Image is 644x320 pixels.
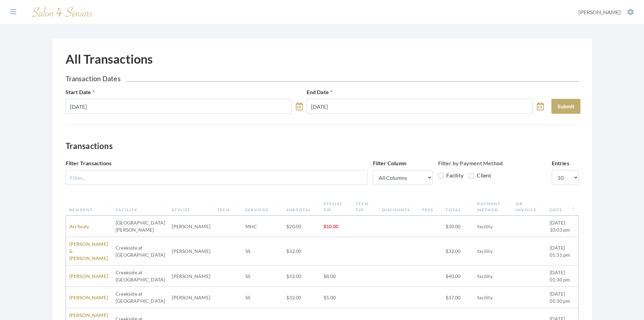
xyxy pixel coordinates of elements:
label: End Date [307,88,333,96]
h2: Transaction Dates [66,74,579,83]
a: [PERSON_NAME] [69,295,108,300]
th: Subtotal: activate to sort column ascending [283,198,320,216]
td: [DATE] 01:30 pm [546,287,578,308]
th: Tech Tip: activate to sort column ascending [352,198,378,216]
td: Creekside at [GEOGRAPHIC_DATA] [112,287,168,308]
h3: Transactions [66,141,579,151]
td: $20.00 [283,216,320,237]
img: Salon 4 Seniors [28,4,96,20]
th: Resident: activate to sort column ascending [66,198,113,216]
input: Select Date [307,99,533,114]
td: $32.00 [442,237,474,265]
label: Client [469,171,491,179]
td: SS [242,265,283,287]
th: Fees: activate to sort column ascending [419,198,443,216]
a: toggle [296,99,303,114]
td: $10.00 [320,216,352,237]
td: [PERSON_NAME] [168,265,214,287]
th: Services: activate to sort column ascending [242,198,283,216]
td: [DATE] 01:31 pm [546,237,578,265]
td: MHC [242,216,283,237]
label: Entries [552,159,569,167]
label: Filter Transactions [66,159,112,167]
td: [PERSON_NAME] [168,237,214,265]
td: $8.00 [320,265,352,287]
td: Creekside at [GEOGRAPHIC_DATA] [112,265,168,287]
td: [DATE] 01:30 pm [546,265,578,287]
td: SS [242,237,283,265]
td: [GEOGRAPHIC_DATA][PERSON_NAME] [112,216,168,237]
a: Art Sealy [69,223,89,229]
td: $32.00 [283,265,320,287]
td: facility [474,237,512,265]
td: [PERSON_NAME] [168,216,214,237]
th: Payment Method: activate to sort column ascending [474,198,512,216]
a: toggle [537,99,544,114]
th: Stylist Tip: activate to sort column ascending [320,198,352,216]
td: facility [474,265,512,287]
td: $40.00 [442,265,474,287]
input: Select Date [66,99,292,114]
td: $32.00 [283,287,320,308]
th: Stylist: activate to sort column ascending [168,198,214,216]
th: Discounts: activate to sort column ascending [379,198,419,216]
td: $37.00 [442,287,474,308]
strong: Filter by Payment Method [438,160,503,166]
label: Filter Column [373,159,407,167]
th: QB Invoice: activate to sort column ascending [512,198,546,216]
input: Filter... [66,170,367,185]
td: [DATE] 10:03 pm [546,216,578,237]
td: facility [474,216,512,237]
span: [PERSON_NAME] [578,9,621,15]
td: $5.00 [320,287,352,308]
th: Facility: activate to sort column ascending [112,198,168,216]
button: Submit [551,99,580,114]
td: Creekside at [GEOGRAPHIC_DATA] [112,237,168,265]
th: Date: activate to sort column ascending [546,198,578,216]
th: Total: activate to sort column ascending [442,198,474,216]
label: Start Date [66,88,95,96]
td: facility [474,287,512,308]
h1: All Transactions [66,52,153,66]
a: [PERSON_NAME] [69,273,108,279]
label: Facility [438,171,464,179]
td: SS [242,287,283,308]
th: Tech: activate to sort column ascending [214,198,242,216]
td: [PERSON_NAME] [168,287,214,308]
button: [PERSON_NAME] [576,8,636,16]
td: $30.00 [442,216,474,237]
a: [PERSON_NAME] & [PERSON_NAME] [69,241,108,261]
td: $32.00 [283,237,320,265]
